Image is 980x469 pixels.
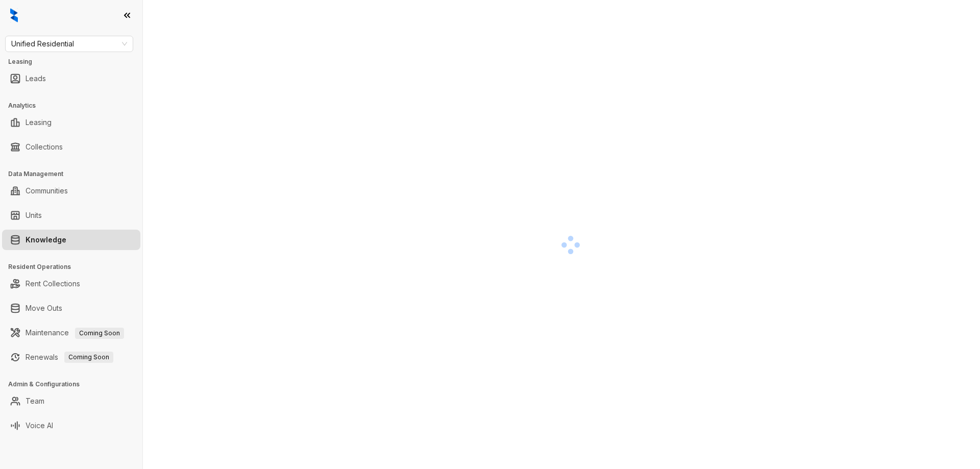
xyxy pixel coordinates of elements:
li: Team [2,391,140,411]
h3: Data Management [8,169,142,179]
li: Leasing [2,112,140,133]
li: Voice AI [2,415,140,436]
h3: Analytics [8,101,142,110]
a: Voice AI [26,415,53,436]
li: Renewals [2,347,140,367]
a: Units [26,205,42,226]
li: Units [2,205,140,226]
span: Coming Soon [75,328,124,339]
a: Rent Collections [26,274,80,294]
span: Unified Residential [11,36,127,52]
h3: Admin & Configurations [8,380,142,389]
span: Coming Soon [64,352,113,363]
h3: Resident Operations [8,262,142,271]
a: Communities [26,181,68,201]
a: Team [26,391,44,411]
a: Move Outs [26,298,62,318]
li: Knowledge [2,230,140,250]
a: Collections [26,137,63,157]
a: Knowledge [26,230,66,250]
li: Collections [2,137,140,157]
img: logo [10,8,18,22]
li: Move Outs [2,298,140,318]
h3: Leasing [8,57,142,66]
li: Rent Collections [2,274,140,294]
li: Communities [2,181,140,201]
a: Leads [26,68,46,89]
li: Leads [2,68,140,89]
a: RenewalsComing Soon [26,347,113,367]
li: Maintenance [2,323,140,343]
a: Leasing [26,112,52,133]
